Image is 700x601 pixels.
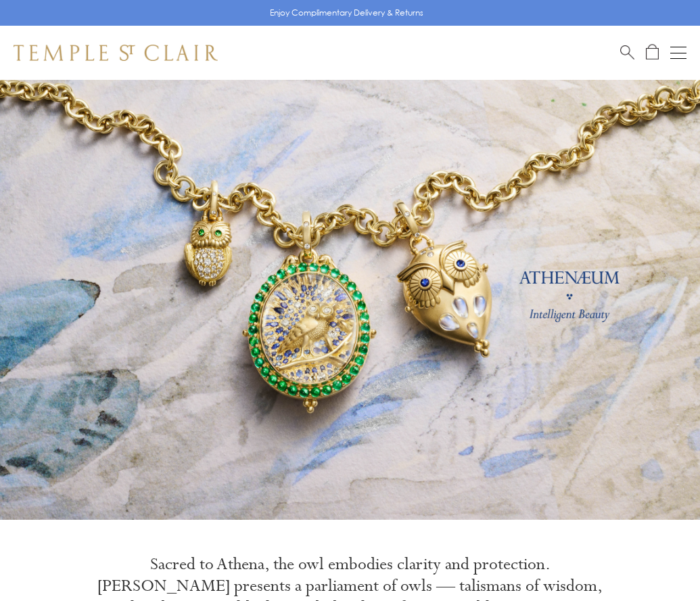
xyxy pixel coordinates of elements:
button: Open navigation [670,45,686,61]
img: Temple St. Clair [14,45,218,61]
p: Enjoy Complimentary Delivery & Returns [270,6,423,20]
a: Search [620,44,634,61]
a: Open Shopping Bag [646,44,659,61]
